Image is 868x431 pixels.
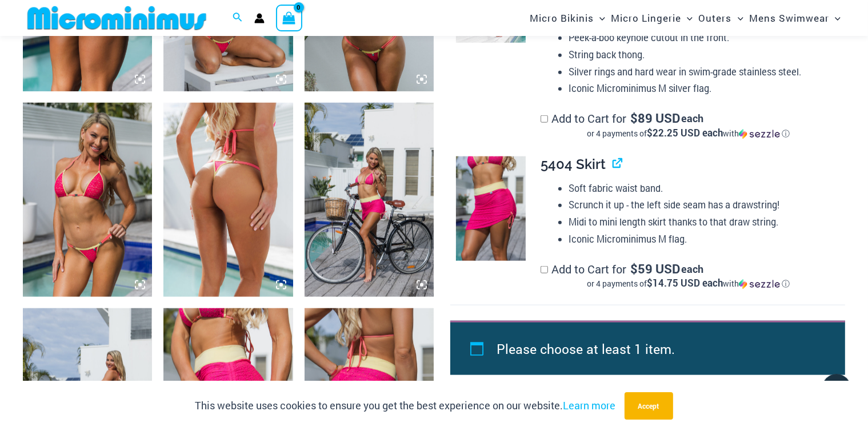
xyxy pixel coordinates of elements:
span: each [681,112,703,124]
img: Bubble Mesh Highlight Pink 469 Thong [163,103,293,297]
li: Silver rings and hard wear in swim-grade stainless steel. [569,63,836,80]
img: MM SHOP LOGO FLAT [23,5,211,31]
span: Mens Swimwear [749,3,829,33]
span: Menu Toggle [594,3,605,33]
a: Search icon link [233,11,243,26]
label: Add to Cart for [541,111,835,139]
div: or 4 payments of$22.25 USD eachwithSezzle Click to learn more about Sezzle [541,128,835,139]
span: Menu Toggle [829,3,841,33]
nav: Site Navigation [525,2,845,34]
img: Bubble Mesh Highlight Pink 309 Top 5404 Skirt [456,156,526,261]
span: 59 USD [630,263,680,275]
div: or 4 payments of$14.75 USD eachwithSezzle Click to learn more about Sezzle [541,278,835,289]
li: Iconic Microminimus M flag. [569,231,836,248]
img: Bubble Mesh Highlight Pink 309 Top 5404 Skirt [305,103,434,297]
li: String back thong. [569,46,836,63]
span: Menu Toggle [732,3,743,33]
span: each [681,263,703,275]
a: Account icon link [254,13,265,23]
span: $14.75 USD each [647,276,723,289]
span: $22.25 USD each [647,126,723,139]
span: 5404 Skirt [541,156,606,172]
img: Bubble Mesh Highlight Pink 309 Top 469 Thong [23,103,152,297]
a: OutersMenu ToggleMenu Toggle [696,3,746,33]
li: Peek-a-boo keyhole cutout in the front. [569,29,836,46]
li: Please choose at least 1 item. [497,336,819,362]
li: Iconic Microminimus M silver flag. [569,80,836,97]
span: Micro Lingerie [611,3,681,33]
span: $ [630,260,638,277]
input: Add to Cart for$89 USD eachor 4 payments of$22.25 USD eachwithSezzle Click to learn more about Se... [541,115,548,123]
span: Menu Toggle [681,3,693,33]
span: 89 USD [630,112,680,124]
span: Outers [699,3,732,33]
div: or 4 payments of with [541,278,835,289]
li: Soft fabric waist band. [569,180,836,197]
span: Micro Bikinis [530,3,594,33]
button: Accept [625,392,673,420]
img: Sezzle [739,129,780,139]
img: Sezzle [739,279,780,289]
li: Midi to mini length skirt thanks to that draw string. [569,214,836,231]
input: Add to Cart for$59 USD eachor 4 payments of$14.75 USD eachwithSezzle Click to learn more about Se... [541,266,548,273]
a: Mens SwimwearMenu ToggleMenu Toggle [746,3,843,33]
label: Add to Cart for [541,261,835,290]
span: $ [630,110,638,126]
a: Micro BikinisMenu ToggleMenu Toggle [527,3,608,33]
li: Scrunch it up - the left side seam has a drawstring! [569,196,836,214]
a: Micro LingerieMenu ToggleMenu Toggle [608,3,695,33]
div: or 4 payments of with [541,128,835,139]
p: This website uses cookies to ensure you get the best experience on our website. [195,397,616,414]
a: View Shopping Cart, empty [276,5,302,31]
a: Learn more [563,398,616,412]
